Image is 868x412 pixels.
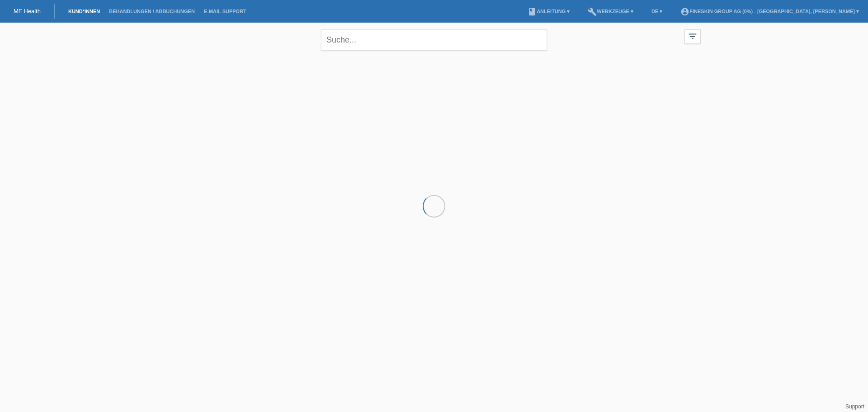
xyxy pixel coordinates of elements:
[199,9,251,14] a: E-Mail Support
[588,7,597,16] i: build
[321,29,547,51] input: Suche...
[688,31,698,41] i: filter_list
[104,9,199,14] a: Behandlungen / Abbuchungen
[676,9,863,14] a: account_circleFineSkin Group AG (0%) - [GEOGRAPHIC_DATA], [PERSON_NAME] ▾
[845,403,864,410] a: Support
[64,9,104,14] a: Kund*innen
[523,9,574,14] a: bookAnleitung ▾
[528,7,537,16] i: book
[14,8,41,14] a: MF Health
[583,9,638,14] a: buildWerkzeuge ▾
[647,9,667,14] a: DE ▾
[680,7,689,16] i: account_circle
